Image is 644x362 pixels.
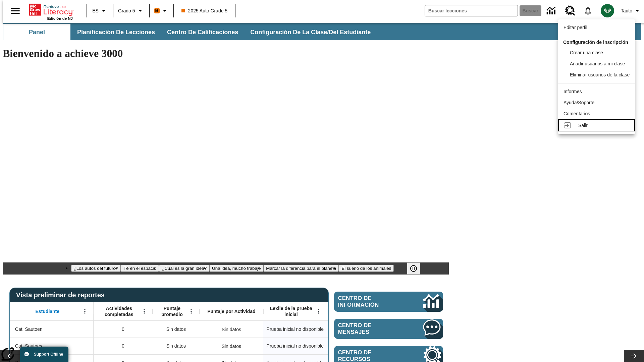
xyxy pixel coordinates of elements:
span: Crear una clase [570,50,603,55]
span: Añadir usuarios a mi clase [570,61,625,66]
span: Eliminar usuarios de la clase [570,72,630,77]
span: Configuración de inscripción [563,40,628,45]
span: Salir [578,123,588,128]
span: Informes [563,89,582,94]
span: Comentarios [563,111,590,116]
span: Editar perfil [563,25,587,30]
span: Ayuda/Soporte [563,100,594,105]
